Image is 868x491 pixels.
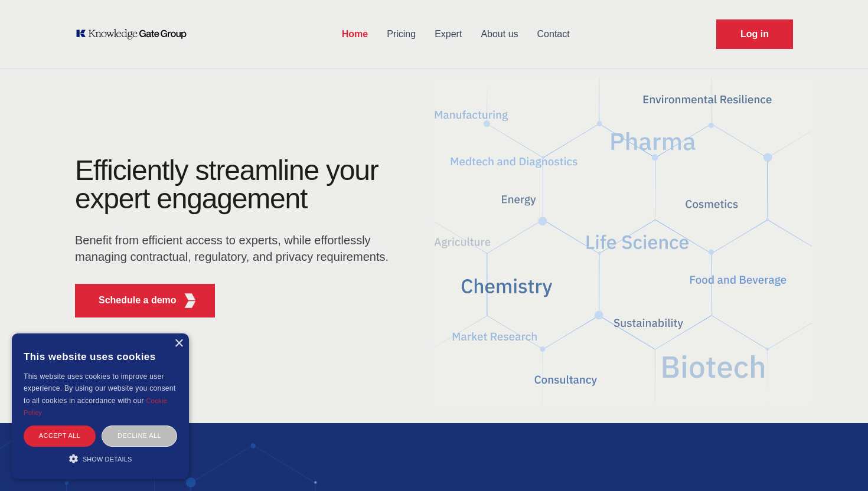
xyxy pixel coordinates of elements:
button: Schedule a demoKGG Fifth Element RED [75,284,215,317]
div: Decline all [102,425,177,446]
div: Accept all [24,425,96,446]
p: Schedule a demo [99,293,177,307]
a: Expert [425,19,471,50]
div: Close [174,339,183,348]
span: Show details [83,456,132,463]
a: Request Demo [716,19,793,49]
h1: Efficiently streamline your expert engagement [75,155,378,214]
span: This website uses cookies to improve user experience. By using our website you consent to all coo... [24,372,175,405]
div: Show details [24,453,177,464]
iframe: Chat Widget [809,434,868,491]
a: Home [332,19,377,50]
a: Contact [528,19,579,50]
a: KOL Knowledge Platform: Talk to Key External Experts (KEE) [75,28,195,40]
p: Benefit from efficient access to experts, while effortlessly managing contractual, regulatory, an... [75,232,396,265]
a: About us [471,19,527,50]
div: This website uses cookies [24,342,177,371]
a: Cookie Policy [24,397,168,416]
img: KGG Fifth Element RED [434,71,812,411]
a: Pricing [377,19,425,50]
img: KGG Fifth Element RED [182,293,197,308]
